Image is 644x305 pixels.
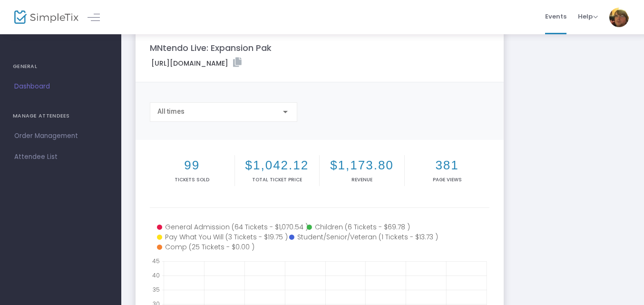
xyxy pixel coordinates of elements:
span: Order Management [14,130,107,142]
p: Total Ticket Price [237,176,318,183]
span: Dashboard [14,80,107,93]
text: 45 [152,257,160,265]
h2: 381 [407,158,488,173]
h2: $1,042.12 [237,158,318,173]
h2: 99 [152,158,233,173]
p: Page Views [407,176,488,183]
h2: $1,173.80 [322,158,402,173]
span: All times [157,108,185,115]
h4: MANAGE ATTENDEES [13,107,108,126]
p: Revenue [322,176,402,183]
text: 35 [153,285,160,294]
span: Help [578,12,598,21]
m-panel-title: MNtendo Live: Expansion Pak [150,41,272,54]
text: 40 [152,271,160,279]
span: Events [545,4,566,29]
span: Attendee List [14,151,107,163]
h4: GENERAL [13,57,108,76]
label: [URL][DOMAIN_NAME] [151,58,242,69]
p: Tickets sold [152,176,233,183]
